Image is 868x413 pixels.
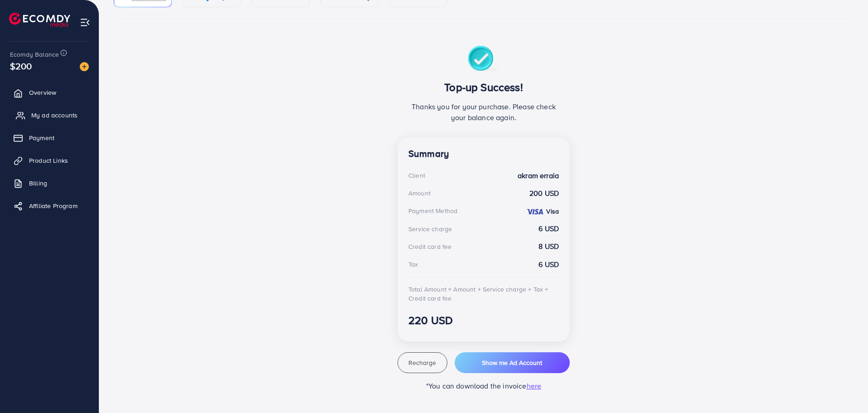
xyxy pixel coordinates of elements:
img: credit [526,208,544,215]
span: $200 [11,53,31,79]
a: Payment [7,129,92,147]
span: Show me Ad Account [482,358,542,367]
div: Client [408,171,425,180]
strong: akram erraia [518,170,559,181]
img: image [80,62,89,71]
strong: 6 USD [538,224,559,234]
span: Overview [29,88,56,97]
div: Service charge [408,224,452,233]
span: Billing [29,179,47,188]
a: Billing [7,174,92,192]
img: success [468,46,500,73]
img: logo [9,13,70,27]
a: My ad accounts [7,106,92,124]
strong: 8 USD [538,241,559,252]
p: *You can download the invoice [398,380,570,391]
div: Total Amount = Amount + Service charge + Tax + Credit card fee [408,285,559,303]
span: here [527,381,542,391]
span: Recharge [408,358,436,367]
strong: Visa [546,207,559,216]
p: Thanks you for your purchase. Please check your balance again. [408,101,559,123]
span: My ad accounts [31,111,78,120]
strong: 6 USD [538,259,559,270]
div: Amount [408,189,431,198]
img: menu [80,17,90,28]
button: Show me Ad Account [455,352,570,373]
h3: 220 USD [408,314,559,327]
h4: Summary [408,148,559,160]
a: Overview [7,83,92,102]
a: Affiliate Program [7,197,92,215]
span: Ecomdy Balance [10,50,59,59]
div: Payment Method [408,206,457,215]
span: Payment [29,133,54,142]
iframe: Chat [829,372,861,406]
span: Affiliate Program [29,201,78,210]
div: Tax [408,260,418,269]
span: Product Links [29,156,68,165]
h3: Top-up Success! [408,81,559,94]
a: Product Links [7,151,92,170]
button: Recharge [398,352,447,373]
strong: 200 USD [529,188,559,199]
div: Credit card fee [408,242,451,251]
